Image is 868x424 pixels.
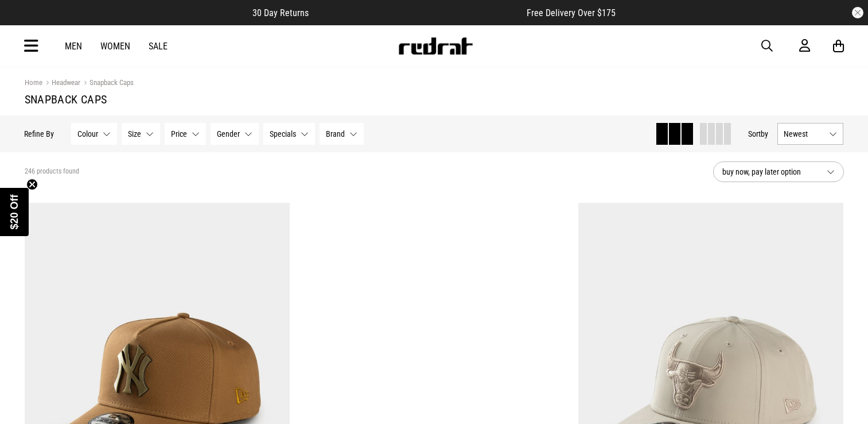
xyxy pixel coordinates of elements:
button: Newest [778,123,844,145]
a: Headwear [42,78,80,89]
button: Size [122,123,161,145]
span: by [761,129,769,138]
span: Price [172,129,188,138]
button: Specials [264,123,316,145]
p: Refine By [25,129,55,138]
iframe: Customer reviews powered by Trustpilot [332,7,504,18]
button: Price [165,123,207,145]
button: Close teaser [26,179,38,190]
span: 246 products found [25,167,79,176]
button: Gender [211,123,259,145]
span: Specials [270,129,297,138]
button: buy now, pay later option [713,161,844,182]
span: buy now, pay later option [722,165,818,179]
span: Gender [217,129,240,138]
a: Women [100,41,130,52]
button: Sortby [749,127,769,141]
h1: Snapback Caps [25,92,844,106]
a: Men [65,41,82,52]
span: Colour [78,129,99,138]
span: Brand [326,129,345,138]
span: Size [129,129,142,138]
a: Sale [149,41,168,52]
span: $20 Off [9,194,20,229]
img: Redrat logo [398,37,473,55]
span: Free Delivery Over $175 [527,7,616,18]
button: Brand [320,123,364,145]
span: Newest [784,129,825,138]
a: Snapback Caps [80,78,134,89]
span: 30 Day Returns [252,7,309,18]
button: Colour [72,123,118,145]
a: Home [25,78,42,87]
